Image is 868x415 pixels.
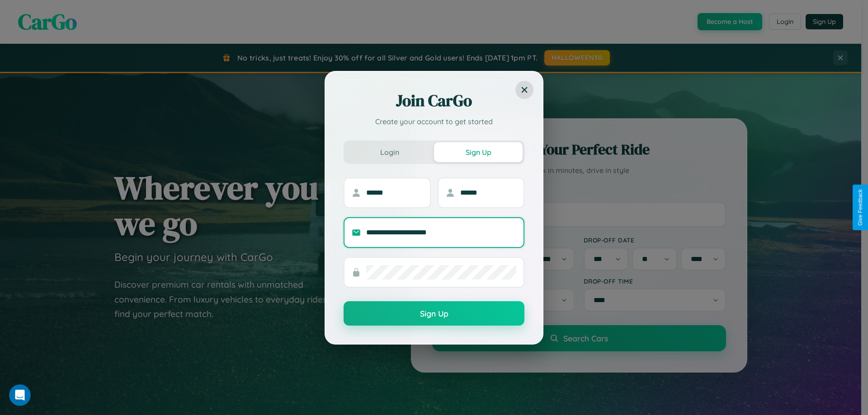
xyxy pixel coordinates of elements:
button: Sign Up [434,142,523,162]
button: Sign Up [344,301,524,326]
div: Give Feedback [857,189,863,226]
h2: Join CarGo [344,90,524,112]
iframe: Intercom live chat [9,384,31,406]
button: Login [345,142,434,162]
p: Create your account to get started [344,116,524,127]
